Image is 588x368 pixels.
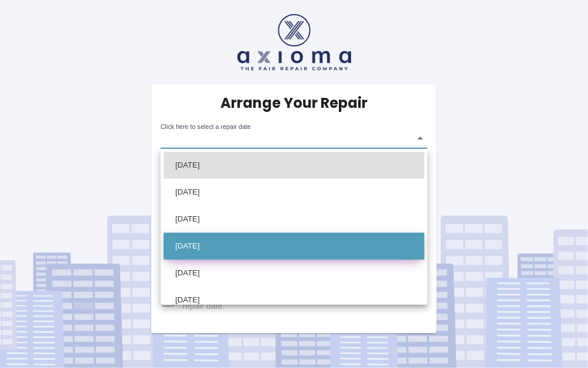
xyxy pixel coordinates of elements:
[164,206,424,233] li: [DATE]
[164,260,424,287] li: [DATE]
[164,152,424,179] li: [DATE]
[164,233,424,260] li: [DATE]
[164,287,424,314] li: [DATE]
[164,179,424,206] li: [DATE]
